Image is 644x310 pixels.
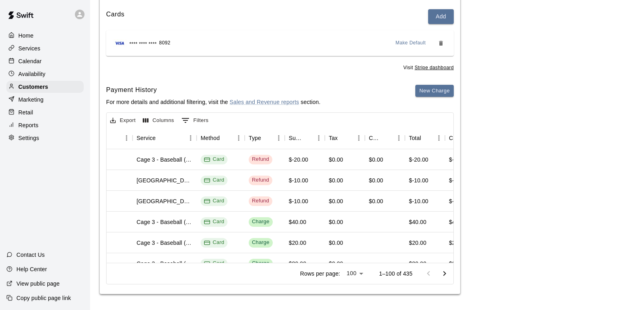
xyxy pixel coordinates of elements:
[449,197,469,205] div: $-10.00
[313,132,325,144] button: Menu
[185,132,197,144] button: Menu
[435,37,447,50] button: Remove
[6,81,84,93] div: Customers
[329,127,338,149] div: Tax
[204,260,224,267] div: Card
[201,127,220,149] div: Method
[285,127,325,149] div: Subtotal
[137,218,193,226] div: Cage 3 - Baseball (Triple Play)
[18,70,46,78] p: Availability
[137,260,193,268] div: Cage 3 - Baseball (Triple Play)
[16,251,45,259] p: Contact Us
[437,266,453,282] button: Go to next page
[409,218,427,226] div: $40.00
[392,37,429,50] button: Make Default
[393,132,405,144] button: Menu
[273,132,285,144] button: Menu
[415,65,454,70] a: Stripe dashboard
[252,260,270,267] div: Charge
[289,127,302,149] div: Subtotal
[369,176,383,184] div: $0.00
[405,127,445,149] div: Total
[6,94,84,106] div: Marketing
[220,132,231,144] button: Sort
[249,127,261,149] div: Type
[204,218,224,226] div: Card
[6,132,84,144] a: Settings
[197,127,245,149] div: Method
[6,55,84,67] a: Calendar
[52,127,133,149] div: Payment Date
[365,127,405,149] div: Custom Fee
[289,260,306,268] div: $80.00
[449,239,467,247] div: $20.00
[289,218,306,226] div: $40.00
[106,9,125,24] h6: Cards
[252,218,270,226] div: Charge
[329,239,343,247] div: $0.00
[233,132,245,144] button: Menu
[6,30,84,42] a: Home
[409,260,427,268] div: $80.00
[6,106,84,118] a: Retail
[449,176,469,184] div: $-10.00
[252,176,269,184] div: Refund
[6,119,84,131] a: Reports
[338,132,349,144] button: Sort
[179,114,211,127] button: Show filters
[409,239,427,247] div: $20.00
[137,127,156,149] div: Service
[409,176,429,184] div: $-10.00
[329,218,343,226] div: $0.00
[302,132,313,144] button: Sort
[204,176,224,184] div: Card
[289,197,308,205] div: $-10.00
[18,83,48,91] p: Customers
[108,114,138,127] button: Export
[449,156,469,164] div: $-20.00
[229,99,299,105] a: Sales and Revenue reports
[18,44,40,52] p: Services
[421,132,432,144] button: Sort
[6,68,84,80] a: Availability
[245,127,285,149] div: Type
[369,127,382,149] div: Custom Fee
[113,39,127,47] img: Credit card brand logo
[156,132,167,144] button: Sort
[433,132,445,144] button: Menu
[18,32,34,40] p: Home
[382,132,393,144] button: Sort
[204,156,224,163] div: Card
[159,39,170,47] span: 8092
[18,57,42,65] p: Calendar
[133,127,197,149] div: Service
[16,280,60,288] p: View public page
[449,260,467,268] div: $80.00
[329,156,343,164] div: $0.00
[403,64,454,72] span: Visit
[369,156,383,164] div: $0.00
[329,176,343,184] div: $0.00
[141,114,176,127] button: Select columns
[106,98,320,106] p: For more details and additional filtering, visit the section.
[204,197,224,205] div: Card
[300,270,340,278] p: Rows per page:
[18,96,44,104] p: Marketing
[396,39,426,47] span: Make Default
[289,176,308,184] div: $-10.00
[409,156,429,164] div: $-20.00
[369,197,383,205] div: $0.00
[137,156,193,164] div: Cage 3 - Baseball (Triple Play)
[325,127,365,149] div: Tax
[289,239,306,247] div: $20.00
[204,239,224,246] div: Card
[18,134,39,142] p: Settings
[343,268,366,279] div: 100
[6,42,84,54] a: Services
